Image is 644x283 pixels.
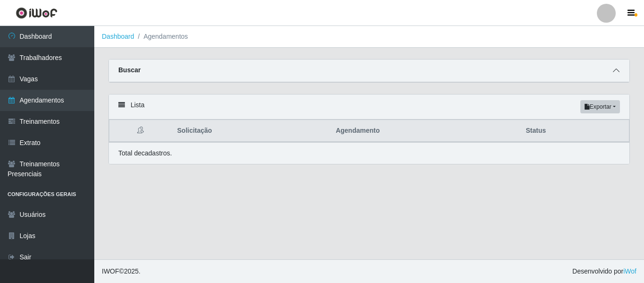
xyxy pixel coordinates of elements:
[623,267,636,275] a: iWof
[134,32,188,42] li: Agendamentos
[172,120,330,142] th: Solicitação
[102,266,140,276] span: © 2025 .
[520,120,629,142] th: Status
[94,26,644,48] nav: breadcrumb
[118,148,172,158] p: Total de cadastros.
[16,7,58,19] img: CoreUI Logo
[109,94,629,120] div: Lista
[330,120,520,142] th: Agendamento
[118,66,140,74] strong: Buscar
[580,100,620,113] button: Exportar
[572,266,636,276] span: Desenvolvido por
[102,267,119,275] span: IWOF
[102,33,134,40] a: Dashboard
